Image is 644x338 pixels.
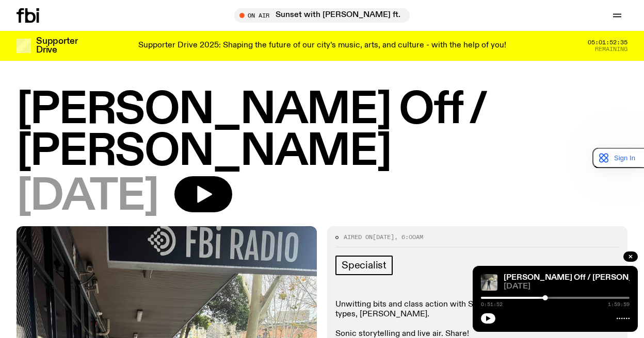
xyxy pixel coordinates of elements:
[138,41,506,50] p: Supporter Drive 2025: Shaping the future of our city’s music, arts, and culture - with the help o...
[504,283,630,291] span: [DATE]
[394,233,423,241] span: , 6:00am
[36,37,77,55] h3: Supporter Drive
[17,90,627,173] h1: [PERSON_NAME] Off / [PERSON_NAME]
[344,233,373,241] span: Aired on
[335,256,393,275] a: Specialist
[595,46,627,52] span: Remaining
[342,260,387,271] span: Specialist
[373,233,394,241] span: [DATE]
[17,176,158,218] span: [DATE]
[481,302,503,307] span: 0:51:52
[588,40,627,45] span: 05:01:52:35
[234,8,410,23] button: On AirSunset with [PERSON_NAME] ft. finedining & Izzy G
[481,274,497,291] img: Charlie Owen standing in front of the fbi radio station
[608,302,630,307] span: 1:59:59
